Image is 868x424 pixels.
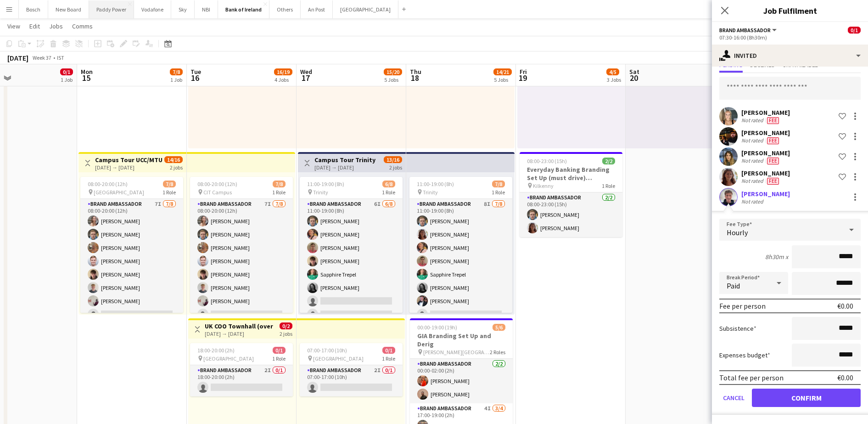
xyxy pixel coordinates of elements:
span: 16/19 [274,68,292,75]
app-card-role: Brand Ambassador2/200:00-02:00 (2h)[PERSON_NAME][PERSON_NAME] [410,359,513,403]
span: Trinity [313,189,328,196]
div: Invited [712,45,868,67]
span: 07:00-17:00 (10h) [307,347,347,354]
span: Fee [767,137,779,144]
span: 0/1 [273,347,286,354]
app-job-card: 11:00-19:00 (8h)6/8 Trinity1 RoleBrand Ambassador6I6/811:00-19:00 (8h)[PERSON_NAME][PERSON_NAME][... [300,177,403,313]
span: 1 Role [162,189,176,196]
div: Crew has different fees then in role [765,157,781,164]
span: 08:00-20:00 (12h) [88,181,128,187]
span: 7/8 [273,181,286,187]
span: 2/2 [602,158,615,164]
span: 00:00-19:00 (19h) [417,324,457,331]
span: 7/8 [163,181,176,187]
div: Crew has different fees then in role [765,117,781,124]
div: Not rated [741,157,765,164]
span: 15/20 [384,68,402,75]
span: 19 [518,73,527,83]
div: €0.00 [837,373,853,382]
span: Paid [727,281,740,290]
div: 2 jobs [280,329,292,337]
span: Edit [29,22,40,30]
div: 5 Jobs [494,76,511,83]
h3: Everyday Banking Branding Set Up (must drive) Overnight [520,165,622,182]
span: Fee [767,178,779,185]
div: 2 jobs [170,163,183,171]
app-job-card: 08:00-20:00 (12h)7/8 [GEOGRAPHIC_DATA]1 RoleBrand Ambassador7I7/808:00-20:00 (12h)[PERSON_NAME][P... [80,177,183,313]
h3: UK COO Townhall (overnight) [205,322,273,330]
button: Confirm [752,389,861,407]
span: 0/1 [60,68,73,75]
span: [GEOGRAPHIC_DATA] [203,355,254,362]
app-job-card: 11:00-19:00 (8h)7/8 Trinity1 RoleBrand Ambassador8I7/811:00-19:00 (8h)[PERSON_NAME][PERSON_NAME][... [409,177,512,313]
app-card-role: Brand Ambassador7I7/808:00-20:00 (12h)[PERSON_NAME][PERSON_NAME][PERSON_NAME][PERSON_NAME][PERSON... [190,199,293,323]
h3: Campus Tour UCC/MTU [95,156,162,164]
span: Sat [629,68,639,76]
app-job-card: 08:00-20:00 (12h)7/8 CIT Campus1 RoleBrand Ambassador7I7/808:00-20:00 (12h)[PERSON_NAME][PERSON_N... [190,177,293,313]
span: View [7,22,20,30]
span: Fee [767,158,779,164]
button: Paddy Power [89,0,134,18]
span: Fri [520,68,527,76]
app-card-role: Brand Ambassador2/208:00-23:00 (15h)[PERSON_NAME][PERSON_NAME] [520,192,622,237]
span: 4/5 [606,68,619,75]
span: 1 Role [492,189,505,196]
div: [DATE] → [DATE] [205,330,273,337]
span: 20 [628,73,639,83]
span: Fee [767,117,779,124]
label: Subsistence [719,324,756,333]
span: 1 Role [382,355,395,362]
div: [PERSON_NAME] [741,169,790,177]
span: 5/6 [493,324,505,331]
span: 0/1 [382,347,395,354]
div: IST [57,54,64,61]
app-card-role: Brand Ambassador2I0/107:00-17:00 (10h) [300,365,403,396]
span: Comms [72,22,93,30]
div: [DATE] → [DATE] [95,164,162,171]
div: Fee per person [719,301,766,311]
span: Declined [750,62,775,68]
span: 15 [79,73,93,83]
span: 0/2 [280,322,292,329]
span: Hourly [727,228,748,237]
span: Trinity [423,189,438,196]
span: Kilkenny [533,182,554,189]
span: 18:00-20:00 (2h) [197,347,235,354]
span: 1 Role [382,189,395,196]
div: Not rated [741,198,765,205]
app-job-card: 07:00-17:00 (10h)0/1 [GEOGRAPHIC_DATA]1 RoleBrand Ambassador2I0/107:00-17:00 (10h) [300,343,403,396]
span: Jobs [49,22,63,30]
button: Cancel [719,389,748,407]
div: Crew has different fees then in role [765,177,781,185]
div: Total fee per person [719,373,784,382]
div: [DATE] → [DATE] [314,164,375,171]
div: 2 jobs [389,163,402,171]
span: Tue [190,68,201,76]
span: 14/16 [164,156,183,163]
span: 7/8 [170,68,183,75]
span: 11:00-19:00 (8h) [307,181,344,187]
span: [PERSON_NAME][GEOGRAPHIC_DATA] [423,349,490,356]
div: Not rated [741,137,765,144]
div: 07:30-16:00 (8h30m) [719,34,861,41]
span: Week 37 [30,54,53,61]
span: Pending [719,62,743,68]
app-card-role: Brand Ambassador8I7/811:00-19:00 (8h)[PERSON_NAME][PERSON_NAME][PERSON_NAME][PERSON_NAME]Sapphire... [409,199,512,323]
span: 6/8 [382,181,395,187]
h3: Job Fulfilment [712,5,868,17]
div: [PERSON_NAME] [741,149,790,157]
button: Others [269,0,301,18]
span: 08:00-20:00 (12h) [197,181,237,187]
div: [PERSON_NAME] [741,190,790,198]
div: 4 Jobs [274,76,292,83]
span: Wed [300,68,312,76]
span: 1 Role [602,182,615,189]
span: Thu [410,68,421,76]
button: NBI [195,0,218,18]
span: 2 Roles [490,349,505,356]
h3: GIA Branding Set Up and Derig [410,332,513,348]
div: 08:00-23:00 (15h)2/2Everyday Banking Branding Set Up (must drive) Overnight Kilkenny1 RoleBrand A... [520,152,622,237]
div: [PERSON_NAME] [741,129,790,137]
div: €0.00 [837,301,853,311]
a: View [4,20,24,32]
